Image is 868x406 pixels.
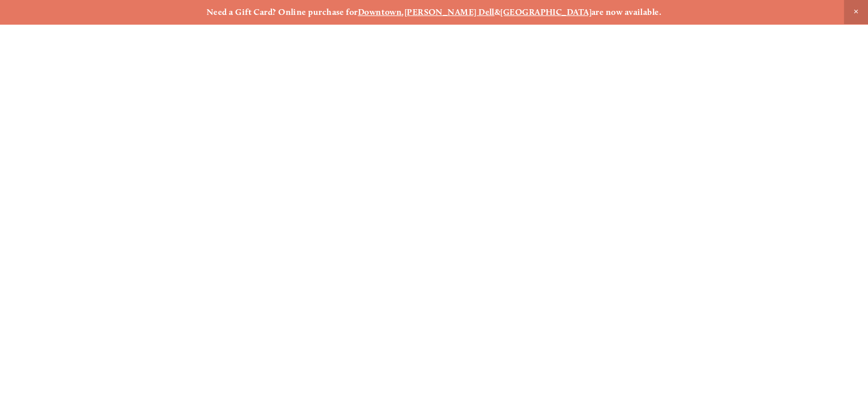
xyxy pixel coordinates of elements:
[500,7,591,17] a: [GEOGRAPHIC_DATA]
[495,7,500,17] strong: &
[358,7,402,17] a: Downtown
[402,7,404,17] strong: ,
[207,7,358,17] strong: Need a Gift Card? Online purchase for
[591,7,661,17] strong: are now available.
[404,7,495,17] a: [PERSON_NAME] Dell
